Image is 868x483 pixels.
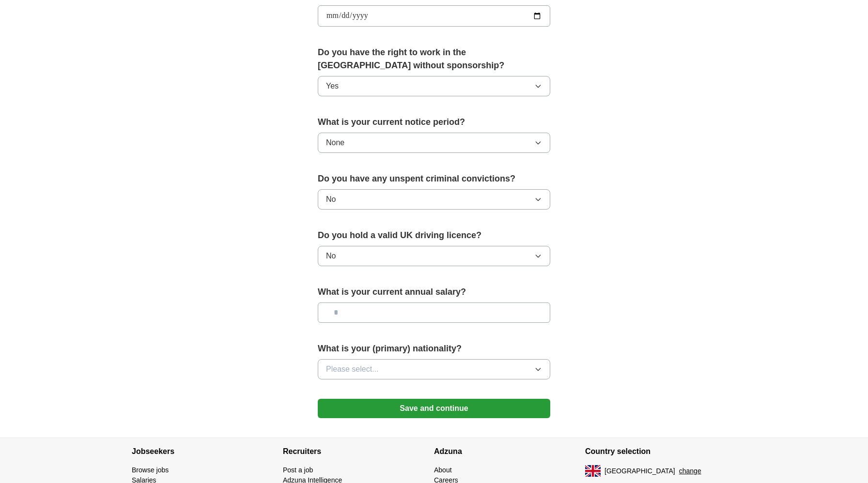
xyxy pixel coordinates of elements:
span: Please select... [326,363,379,375]
button: No [318,189,550,210]
img: UK flag [585,465,601,477]
span: None [326,137,344,149]
span: Yes [326,80,339,92]
button: Save and continue [318,399,550,418]
label: Do you hold a valid UK driving licence? [318,229,550,242]
button: Please select... [318,359,550,379]
label: Do you have any unspent criminal convictions? [318,172,550,185]
span: No [326,194,336,205]
span: No [326,250,336,262]
button: None [318,133,550,153]
a: About [434,466,452,474]
a: Browse jobs [132,466,169,474]
label: What is your (primary) nationality? [318,342,550,355]
span: [GEOGRAPHIC_DATA] [604,466,675,476]
button: No [318,246,550,266]
label: What is your current notice period? [318,116,550,129]
button: Yes [318,76,550,96]
h4: Country selection [585,438,736,465]
label: Do you have the right to work in the [GEOGRAPHIC_DATA] without sponsorship? [318,46,550,72]
label: What is your current annual salary? [318,286,550,299]
button: change [679,466,701,476]
a: Post a job [283,466,313,474]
